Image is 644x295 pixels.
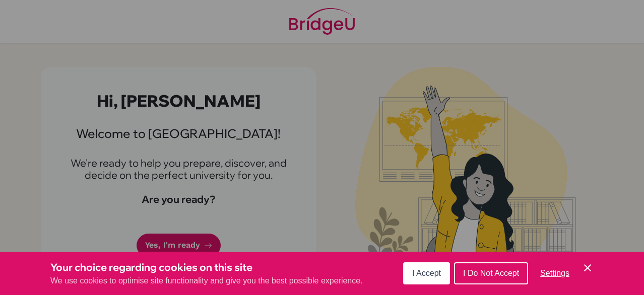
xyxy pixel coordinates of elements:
span: I Accept [412,269,441,277]
button: I Do Not Accept [454,262,528,284]
span: I Do Not Accept [463,269,519,277]
button: I Accept [403,262,450,284]
button: Save and close [582,262,594,274]
button: Settings [532,263,577,283]
span: Settings [540,269,569,277]
p: We use cookies to optimise site functionality and give you the best possible experience. [50,275,363,287]
h3: Your choice regarding cookies on this site [50,260,363,275]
